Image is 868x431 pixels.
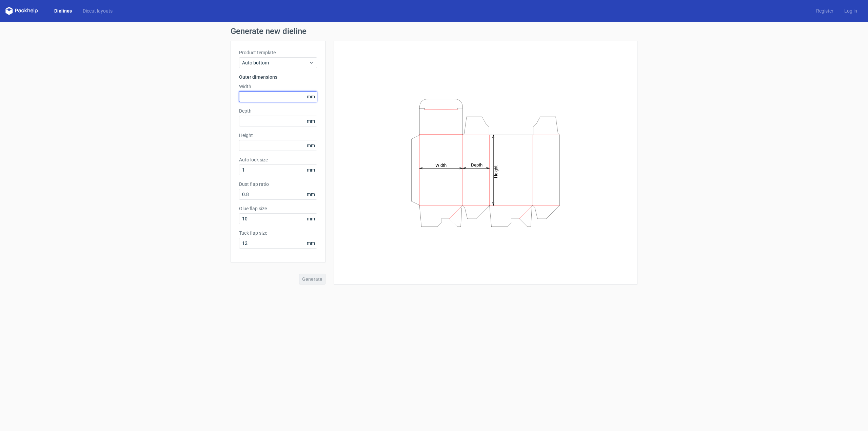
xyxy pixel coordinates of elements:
span: Auto bottom [242,59,309,66]
label: Height [239,132,317,139]
label: Width [239,83,317,90]
tspan: Depth [471,162,482,168]
tspan: Width [435,162,447,168]
h3: Outer dimensions [239,74,317,80]
a: Log in [839,7,863,14]
span: mm [305,189,317,199]
label: Product template [239,49,317,56]
span: mm [305,116,317,126]
a: Dielines [49,7,77,14]
span: mm [305,238,317,248]
span: mm [305,140,317,151]
a: Diecut layouts [77,7,118,14]
label: Tuck flap size [239,230,317,236]
tspan: Height [493,165,498,178]
span: mm [305,165,317,175]
a: Register [811,7,839,14]
span: mm [305,214,317,224]
span: mm [305,92,317,102]
label: Depth [239,107,317,114]
h1: Generate new dieline [231,27,637,35]
label: Dust flap ratio [239,181,317,188]
label: Auto lock size [239,156,317,163]
label: Glue flap size [239,205,317,212]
